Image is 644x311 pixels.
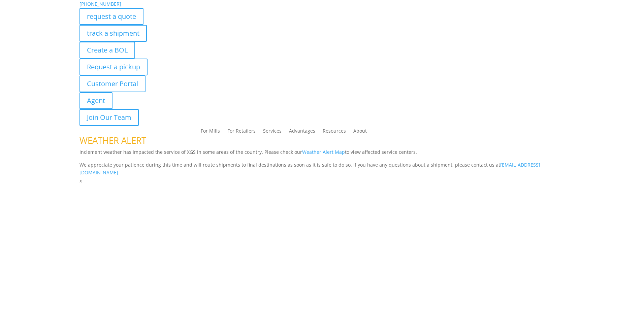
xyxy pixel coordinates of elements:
h1: Contact Us [79,185,565,198]
a: Create a BOL [79,42,135,59]
a: For Mills [201,129,220,136]
a: Services [263,129,282,136]
a: request a quote [79,8,143,25]
a: Request a pickup [79,59,148,75]
p: Complete the form below and a member of our team will be in touch within 24 hours. [79,198,565,206]
a: About [353,129,367,136]
a: [PHONE_NUMBER] [79,1,121,7]
a: Weather Alert Map [302,149,345,155]
a: Agent [79,92,112,109]
p: Inclement weather has impacted the service of XGS in some areas of the country. Please check our ... [79,148,565,161]
a: Advantages [289,129,315,136]
a: Join Our Team [79,109,139,126]
a: track a shipment [79,25,147,42]
p: We appreciate your patience during this time and will route shipments to final destinations as so... [79,161,565,177]
a: Customer Portal [79,75,146,92]
p: x [79,177,565,185]
span: WEATHER ALERT [79,134,146,146]
a: For Retailers [227,129,256,136]
a: Resources [323,129,346,136]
